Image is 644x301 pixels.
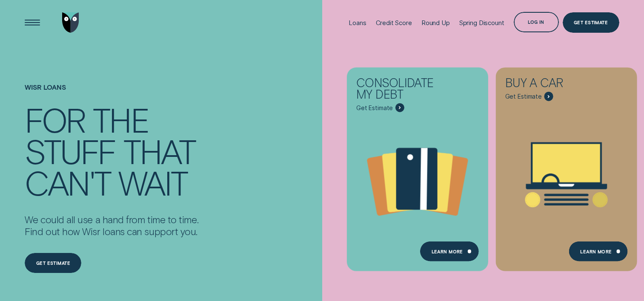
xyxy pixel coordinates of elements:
[376,19,412,27] div: Credit Score
[25,135,115,167] div: stuff
[93,104,149,135] div: the
[22,12,43,33] button: Open Menu
[421,19,450,27] div: Round Up
[25,213,198,238] p: We could all use a hand from time to time. Find out how Wisr loans can support you.
[569,241,628,261] a: Learn More
[62,12,79,33] img: Wisr
[123,135,195,167] div: that
[349,19,366,27] div: Loans
[505,77,595,92] div: Buy a car
[420,241,479,261] a: Learn more
[25,167,110,198] div: can't
[25,83,198,104] h1: Wisr loans
[25,104,198,198] h4: For the stuff that can't wait
[496,68,637,265] a: Buy a car - Learn more
[118,167,187,198] div: wait
[25,253,81,273] a: Get estimate
[563,12,619,33] a: Get Estimate
[459,19,504,27] div: Spring Discount
[505,93,542,100] span: Get Estimate
[356,104,393,111] span: Get Estimate
[347,68,488,265] a: Consolidate my debt - Learn more
[514,12,559,32] button: Log in
[356,77,447,103] div: Consolidate my debt
[25,104,85,135] div: For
